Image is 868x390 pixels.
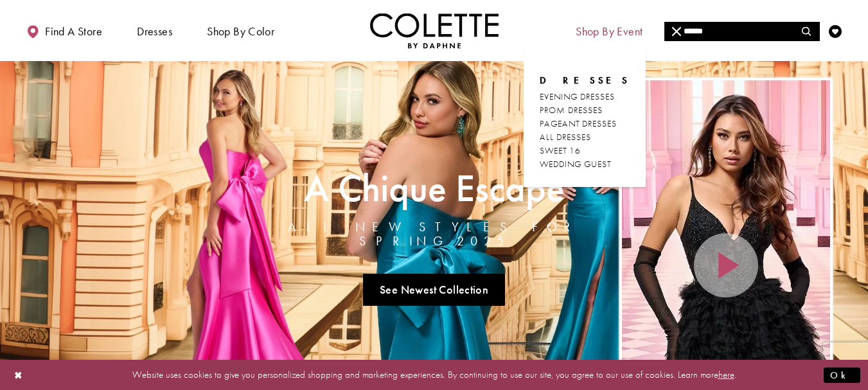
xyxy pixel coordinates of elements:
[540,91,615,102] span: EVENING DRESSES
[540,144,630,157] a: SWEET 16
[540,74,630,87] span: Dresses
[134,13,175,48] span: Dresses
[45,25,102,38] span: Find a store
[576,25,642,38] span: Shop By Event
[363,274,506,306] a: See Newest Collection A Chique Escape All New Styles For Spring 2025
[93,366,775,384] p: Website uses cookies to give you personalized shopping and marketing experiences. By continuing t...
[8,364,30,386] button: Close Dialog
[826,13,845,48] a: Check Wishlist
[249,269,619,311] ul: Slider Links
[572,13,646,48] span: Shop By Event
[797,13,817,48] a: Toggle search
[664,22,689,41] button: Close Search
[540,117,630,130] a: PAGEANT DRESSES
[540,103,630,117] a: PROM DRESSES
[23,13,105,48] a: Find a store
[207,25,274,38] span: Shop by color
[540,118,617,129] span: PAGEANT DRESSES
[540,131,591,143] span: ALL DRESSES
[370,13,499,48] a: Visit Home Page
[540,90,630,103] a: EVENING DRESSES
[824,367,860,383] button: Submit Dialog
[540,104,603,116] span: PROM DRESSES
[540,158,611,170] span: WEDDING GUEST
[370,13,499,48] img: Colette by Daphne
[540,157,630,171] a: WEDDING GUEST
[664,22,820,41] div: Search form
[664,22,819,41] input: Search
[794,22,819,41] button: Submit Search
[137,25,172,38] span: Dresses
[718,368,734,381] a: here
[540,145,581,156] span: SWEET 16
[540,130,630,144] a: ALL DRESSES
[675,13,770,48] a: Meet the designer
[204,13,278,48] span: Shop by color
